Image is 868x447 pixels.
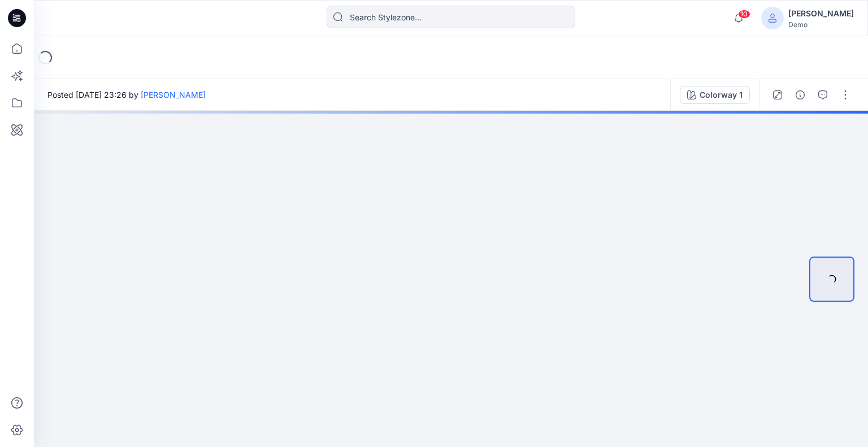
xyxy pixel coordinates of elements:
[788,7,854,20] div: [PERSON_NAME]
[141,90,206,99] a: [PERSON_NAME]
[700,89,743,101] div: Colorway 1
[788,20,854,29] div: Demo
[47,89,206,101] span: Posted [DATE] 23:26 by
[738,10,750,19] span: 10
[768,14,777,23] svg: avatar
[680,86,750,104] button: Colorway 1
[791,86,809,104] button: Details
[327,6,575,28] input: Search Stylezone…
